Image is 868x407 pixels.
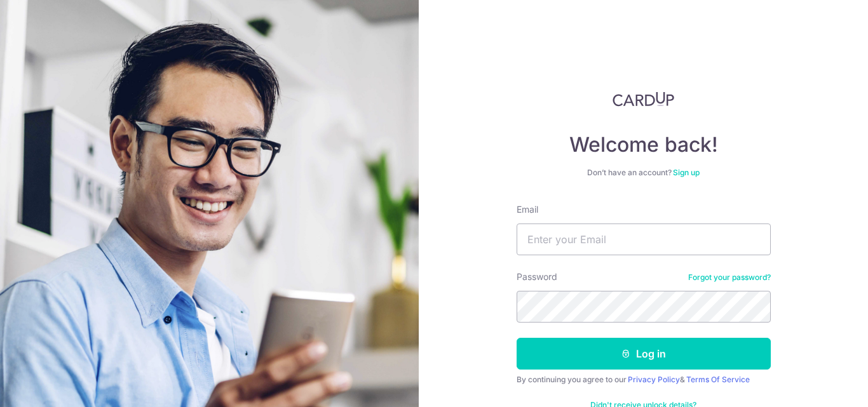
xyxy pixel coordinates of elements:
[517,270,557,283] label: Password
[517,203,538,216] label: Email
[613,91,675,107] img: CardUp Logo
[673,168,700,177] a: Sign up
[517,224,771,255] input: Enter your Email
[517,132,771,157] h4: Welcome back!
[517,375,771,385] div: By continuing you agree to our &
[688,272,771,283] a: Forgot your password?
[686,375,750,384] a: Terms Of Service
[517,338,771,370] button: Log in
[517,168,771,178] div: Don’t have an account?
[628,375,680,384] a: Privacy Policy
